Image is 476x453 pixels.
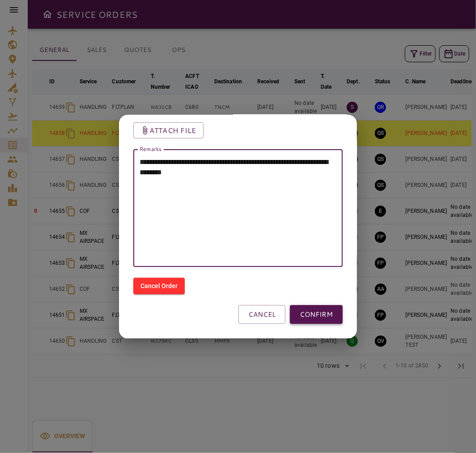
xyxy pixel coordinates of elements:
button: CONFIRM [290,305,343,324]
button: CANCEL [238,305,285,324]
label: Remarks [140,145,161,153]
button: Attach file [133,122,204,138]
p: Attach file [149,125,196,136]
button: Cancel Order [133,278,185,294]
